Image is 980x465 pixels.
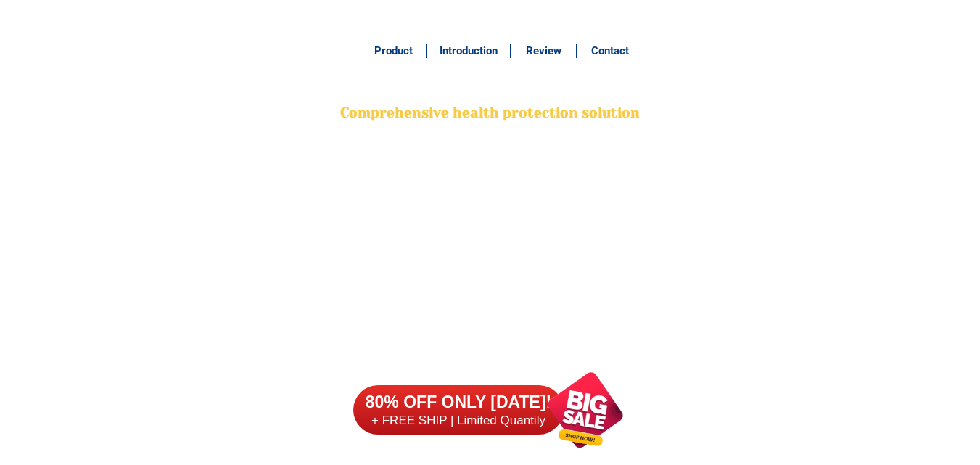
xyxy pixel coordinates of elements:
h2: BONA VITA COFFEE [338,70,643,104]
h6: 80% OFF ONLY [DATE]! [353,392,564,413]
h6: Review [519,43,569,59]
h6: Introduction [435,43,502,59]
h6: Contact [585,43,635,59]
h6: + FREE SHIP | Limited Quantily [353,413,564,429]
h2: Comprehensive health protection solution [338,103,643,124]
h6: Product [368,43,418,59]
h3: FREE SHIPPING NATIONWIDE [338,8,643,30]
